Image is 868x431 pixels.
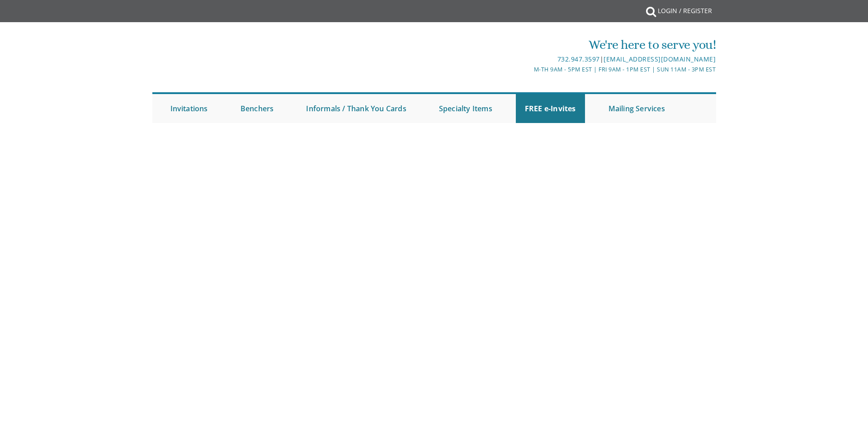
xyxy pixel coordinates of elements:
div: M-Th 9am - 5pm EST | Fri 9am - 1pm EST | Sun 11am - 3pm EST [340,65,716,74]
a: [EMAIL_ADDRESS][DOMAIN_NAME] [604,55,716,63]
div: We're here to serve you! [340,36,716,54]
a: Mailing Services [599,94,674,123]
a: 732.947.3597 [557,55,600,63]
a: Benchers [231,94,283,123]
a: Informals / Thank You Cards [297,94,415,123]
a: Specialty Items [430,94,501,123]
a: Invitations [161,94,217,123]
div: | [340,54,716,65]
a: FREE e-Invites [516,94,585,123]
